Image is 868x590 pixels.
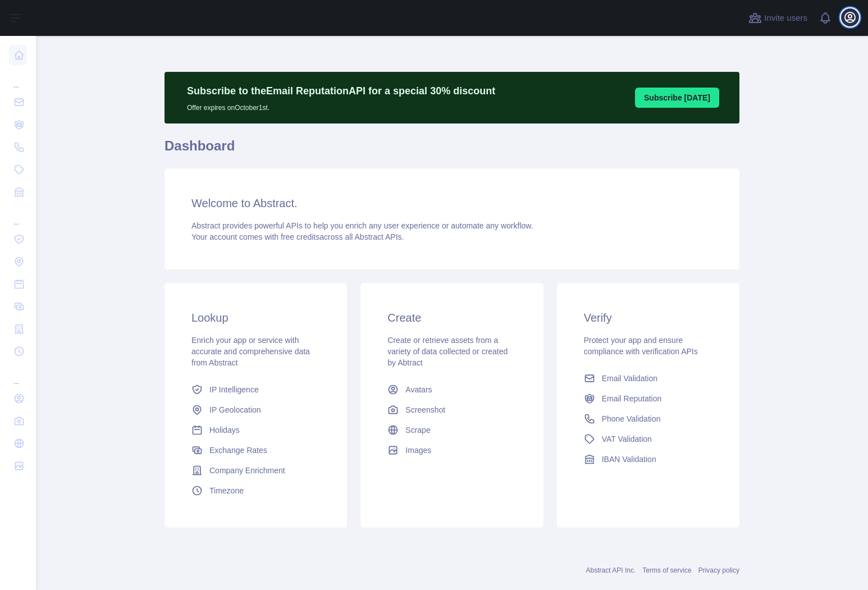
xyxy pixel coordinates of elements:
[586,566,636,574] a: Abstract API Inc.
[187,400,325,420] a: IP Geolocation
[191,310,320,326] h3: Lookup
[9,67,27,90] div: ...
[602,454,656,465] span: IBAN Validation
[584,336,698,356] span: Protect your app and ensure compliance with verification APIs
[405,424,430,436] span: Scrape
[9,364,27,386] div: ...
[187,83,495,99] p: Subscribe to the Email Reputation API for a special 30 % discount
[579,368,717,388] a: Email Validation
[187,379,325,400] a: IP Intelligence
[698,566,739,574] a: Privacy policy
[191,195,712,211] h3: Welcome to Abstract.
[187,460,325,481] a: Company Enrichment
[187,420,325,440] a: Holidays
[187,481,325,501] a: Timezone
[383,379,520,400] a: Avatars
[405,404,445,415] span: Screenshot
[579,409,717,429] a: Phone Validation
[383,400,520,420] a: Screenshot
[209,445,267,456] span: Exchange Rates
[584,310,712,326] h3: Verify
[9,204,27,227] div: ...
[405,445,431,456] span: Images
[642,566,691,574] a: Terms of service
[209,485,244,496] span: Timezone
[579,429,717,449] a: VAT Validation
[602,413,661,424] span: Phone Validation
[187,440,325,460] a: Exchange Rates
[209,465,285,476] span: Company Enrichment
[602,393,662,404] span: Email Reputation
[209,384,259,395] span: IP Intelligence
[602,433,652,445] span: VAT Validation
[191,232,404,241] span: Your account comes with across all Abstract APIs.
[383,420,520,440] a: Scrape
[387,336,508,367] span: Create or retrieve assets from a variety of data collected or created by Abtract
[281,232,319,241] span: free credits
[209,404,261,415] span: IP Geolocation
[191,336,310,367] span: Enrich your app or service with accurate and comprehensive data from Abstract
[387,310,516,326] h3: Create
[764,12,807,25] span: Invite users
[635,88,719,108] button: Subscribe [DATE]
[165,137,739,164] h1: Dashboard
[602,373,657,384] span: Email Validation
[405,384,432,395] span: Avatars
[383,440,520,460] a: Images
[191,221,533,230] span: Abstract provides powerful APIs to help you enrich any user experience or automate any workflow.
[746,9,810,27] button: Invite users
[209,424,240,436] span: Holidays
[579,449,717,469] a: IBAN Validation
[187,99,495,112] p: Offer expires on October 1st.
[579,388,717,409] a: Email Reputation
